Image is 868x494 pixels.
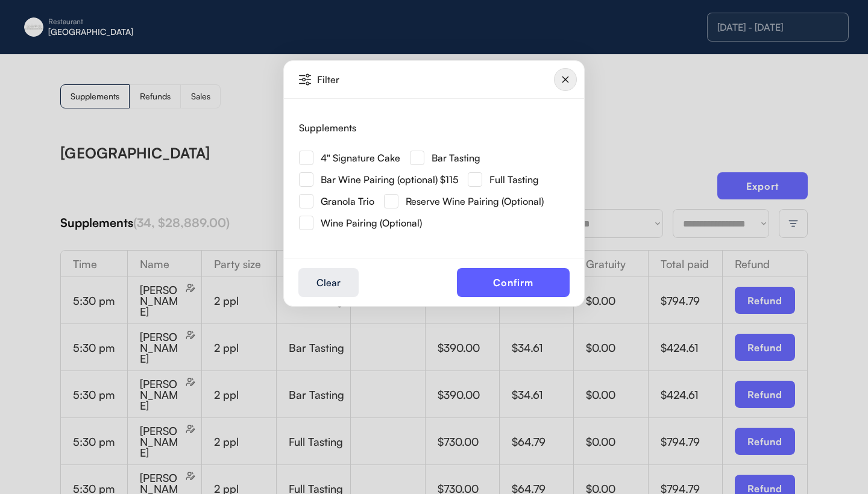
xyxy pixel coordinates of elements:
[468,172,482,187] img: Rectangle%20315.svg
[410,151,424,165] img: Rectangle%20315.svg
[432,153,480,163] div: Bar Tasting
[489,175,539,184] div: Full Tasting
[299,123,356,133] div: Supplements
[321,218,422,228] div: Wine Pairing (Optional)
[384,194,398,208] img: Rectangle%20315.svg
[299,172,313,187] img: Rectangle%20315.svg
[299,73,311,86] img: Vector%20%2835%29.svg
[554,68,577,91] img: Group%2010124643.svg
[299,194,313,208] img: Rectangle%20315.svg
[298,268,359,297] button: Clear
[321,153,400,163] div: 4" Signature Cake
[299,151,313,165] img: Rectangle%20315.svg
[321,196,374,206] div: Granola Trio
[299,216,313,230] img: Rectangle%20315.svg
[321,175,458,184] div: Bar Wine Pairing (optional) $115
[406,196,544,206] div: Reserve Wine Pairing (Optional)
[457,268,570,297] button: Confirm
[317,75,407,84] div: Filter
